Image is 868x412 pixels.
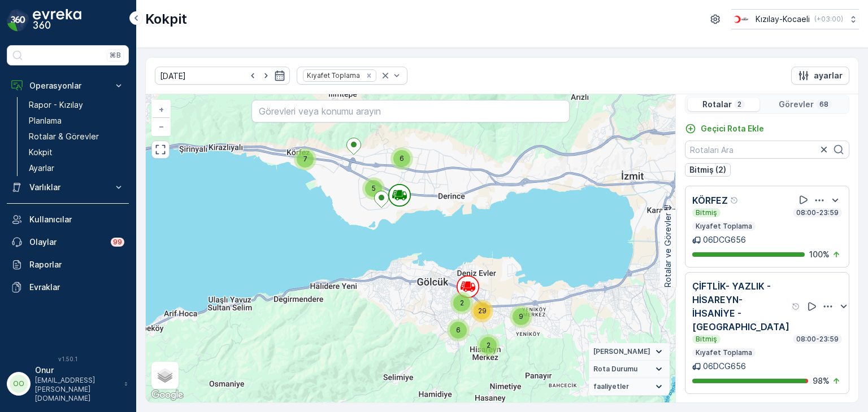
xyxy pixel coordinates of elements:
[7,176,129,199] button: Varlıklar
[24,97,129,113] a: Rapor - Kızılay
[795,335,840,344] p: 08:00-23:59
[593,347,650,356] span: [PERSON_NAME]
[153,118,170,135] a: Uzaklaştır
[814,70,843,81] p: ayarlar
[294,148,316,170] div: 7
[362,177,385,200] div: 5
[692,194,728,207] p: KÖRFEZ
[24,160,129,176] a: Ayarlar
[471,300,493,322] div: 29
[33,9,81,32] img: logo_dark-DEwI_e13.png
[145,10,187,28] p: Kokpit
[29,214,124,225] p: Kullanıcılar
[7,365,129,403] button: OOOnur[EMAIL_ADDRESS][PERSON_NAME][DOMAIN_NAME]
[695,208,718,217] p: Bitmiş
[303,70,362,81] div: Kıyafet Toplama
[791,67,849,85] button: ayarlar
[685,123,764,134] a: Geçici Rota Ekle
[303,155,307,163] span: 7
[685,141,849,159] input: Rotaları Ara
[779,99,814,110] p: Görevler
[731,9,859,29] button: Kızılay-Kocaeli(+03:00)
[795,208,840,217] p: 08:00-23:59
[589,343,670,361] summary: [PERSON_NAME]
[7,356,129,362] span: v 1.50.1
[29,163,54,174] p: Ayarlar
[460,299,464,307] span: 2
[149,388,186,402] a: Bu bölgeyi Google Haritalar'da açın (yeni pencerede açılır)
[363,71,375,80] div: Remove Kıyafet Toplama
[24,113,129,129] a: Planlama
[29,131,99,142] p: Rotalar & Görevler
[29,259,124,270] p: Raporlar
[372,184,376,192] span: 5
[110,51,121,60] p: ⌘B
[29,182,106,193] p: Varlıklar
[593,382,629,391] span: faaliyetler
[695,222,753,231] p: Kıyafet Toplama
[29,80,106,91] p: Operasyonlar
[24,129,129,144] a: Rotalar & Görevler
[809,249,830,260] p: 100 %
[155,67,290,85] input: dd/mm/yyyy
[7,9,29,32] img: logo
[35,376,119,403] p: [EMAIL_ADDRESS][PERSON_NAME][DOMAIN_NAME]
[792,302,801,311] div: Yardım Araç İkonu
[390,147,413,170] div: 6
[24,144,129,160] a: Kokpit
[29,282,124,293] p: Evraklar
[159,121,164,131] span: −
[7,74,129,97] button: Operasyonlar
[813,375,830,387] p: 98 %
[736,100,743,109] p: 2
[685,163,731,177] button: Bitmiş (2)
[7,276,129,299] a: Evraklar
[589,361,670,378] summary: Rota Durumu
[695,335,718,344] p: Bitmiş
[695,348,753,357] p: Kıyafet Toplama
[29,99,83,111] p: Rapor - Kızılay
[153,101,170,118] a: Yakınlaştır
[589,378,670,396] summary: faaliyetler
[35,365,119,376] p: Onur
[10,375,28,393] div: OO
[153,363,177,388] a: Layers
[7,253,129,276] a: Raporlar
[519,312,523,321] span: 9
[149,388,186,402] img: Google
[400,154,404,163] span: 6
[701,123,764,134] p: Geçici Rota Ekle
[703,234,746,246] p: 06DCG656
[450,292,473,314] div: 2
[487,341,491,349] span: 2
[756,14,810,25] p: Kızılay-Kocaeli
[510,305,532,328] div: 9
[251,100,569,122] input: Görevleri veya konumu arayın
[692,279,789,334] p: ÇİFTLİK- YAZLIK -HİSAREYN- İHSANİYE -[GEOGRAPHIC_DATA]
[477,334,500,357] div: 2
[730,196,739,205] div: Yardım Araç İkonu
[731,13,751,25] img: k%C4%B1z%C4%B1lay_0jL9uU1.png
[478,306,487,315] span: 29
[662,213,674,287] p: Rotalar ve Görevler
[29,147,53,158] p: Kokpit
[7,208,129,231] a: Kullanıcılar
[29,236,104,248] p: Olaylar
[113,238,122,247] p: 99
[818,100,830,109] p: 68
[456,326,461,334] span: 6
[702,99,732,110] p: Rotalar
[29,115,62,126] p: Planlama
[7,231,129,253] a: Olaylar99
[447,319,470,341] div: 6
[593,365,637,374] span: Rota Durumu
[159,104,164,114] span: +
[689,164,726,176] p: Bitmiş (2)
[814,15,843,24] p: ( +03:00 )
[703,361,746,372] p: 06DCG656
